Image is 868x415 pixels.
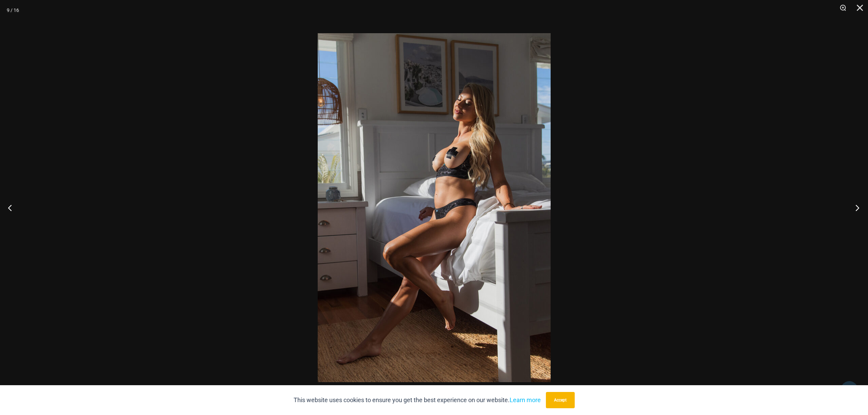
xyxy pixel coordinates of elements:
img: Nights Fall Silver Leopard 1036 Bra 6046 Thong 06 [318,33,551,382]
button: Next [843,191,868,225]
button: Accept [546,392,575,408]
div: 9 / 16 [7,5,19,15]
p: This website uses cookies to ensure you get the best experience on our website. [294,395,541,405]
a: Learn more [510,396,541,403]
